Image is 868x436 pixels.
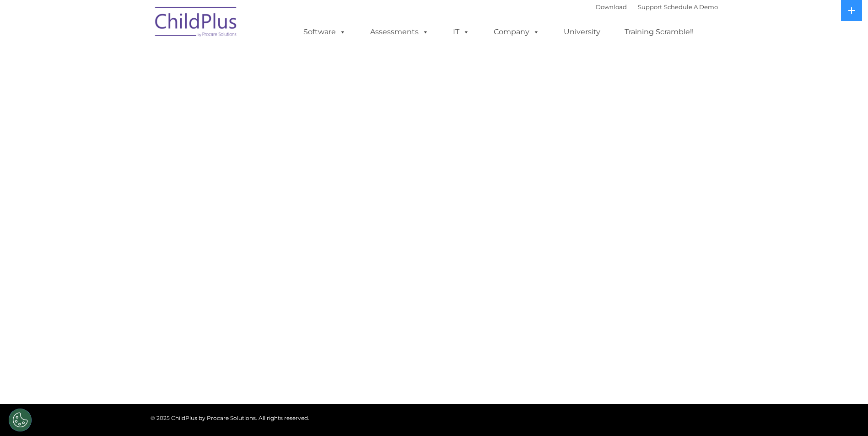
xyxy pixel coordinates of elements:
[596,3,718,11] font: |
[294,23,355,41] a: Software
[151,415,309,421] span: © 2025 ChildPlus by Procare Solutions. All rights reserved.
[664,3,718,11] a: Schedule A Demo
[444,23,479,41] a: IT
[555,23,609,41] a: University
[9,409,32,431] button: Cookies Settings
[151,0,242,46] img: ChildPlus by Procare Solutions
[361,23,438,41] a: Assessments
[615,23,703,41] a: Training Scramble!!
[485,23,549,41] a: Company
[596,3,627,11] a: Download
[638,3,662,11] a: Support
